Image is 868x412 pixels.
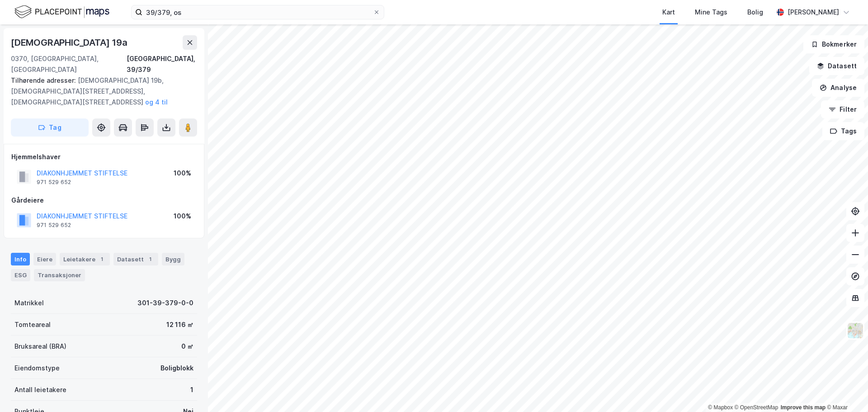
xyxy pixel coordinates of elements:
div: ESG [11,269,30,281]
div: Datasett [113,253,158,265]
div: Bygg [162,253,184,265]
div: 12 116 ㎡ [166,319,193,330]
span: Tilhørende adresser: [11,76,78,84]
div: Leietakere [60,253,110,265]
div: [DEMOGRAPHIC_DATA] 19b, [DEMOGRAPHIC_DATA][STREET_ADDRESS], [DEMOGRAPHIC_DATA][STREET_ADDRESS] [11,75,190,108]
a: OpenStreetMap [735,404,778,411]
div: Mine Tags [695,7,727,18]
div: 100% [174,168,191,179]
div: 301-39-379-0-0 [137,298,193,308]
div: Kart [662,7,675,18]
a: Mapbox [708,404,733,411]
button: Bokmerker [803,35,864,53]
div: Bolig [747,7,763,18]
div: 971 529 652 [37,179,71,186]
button: Tags [822,122,864,140]
div: Gårdeiere [11,195,197,206]
button: Datasett [809,57,864,75]
img: Z [847,322,864,339]
div: [DEMOGRAPHIC_DATA] 19a [11,35,129,50]
div: Matrikkel [14,298,44,308]
button: Tag [11,118,89,137]
div: 1 [146,255,155,264]
div: Bruksareal (BRA) [14,341,66,352]
button: Filter [821,100,864,118]
a: Improve this map [781,404,826,411]
div: Boligblokk [160,363,193,374]
div: 1 [97,255,106,264]
div: 0370, [GEOGRAPHIC_DATA], [GEOGRAPHIC_DATA] [11,53,127,75]
img: logo.f888ab2527a4732fd821a326f86c7f29.svg [14,4,109,20]
div: Kontrollprogram for chat [823,369,868,412]
div: Transaksjoner [34,269,85,281]
input: Søk på adresse, matrikkel, gårdeiere, leietakere eller personer [142,5,373,19]
div: Hjemmelshaver [11,152,197,162]
div: Info [11,253,30,265]
iframe: Chat Widget [823,369,868,412]
div: Antall leietakere [14,384,66,395]
button: Analyse [812,79,864,97]
div: [PERSON_NAME] [788,7,839,18]
div: Tomteareal [14,319,51,330]
div: 0 ㎡ [181,341,193,352]
div: 1 [190,384,193,395]
div: Eiendomstype [14,363,60,374]
div: Eiere [33,253,56,265]
div: 971 529 652 [37,222,71,229]
div: [GEOGRAPHIC_DATA], 39/379 [127,53,197,75]
div: 100% [174,211,191,222]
